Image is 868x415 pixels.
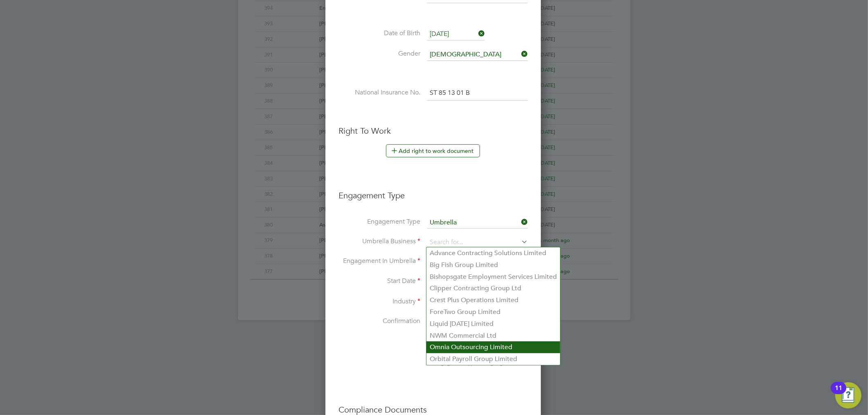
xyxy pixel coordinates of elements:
[339,396,528,415] h3: Compliance Documents
[835,388,842,399] div: 11
[426,259,560,271] li: Big Fish Group Limited
[835,382,861,408] button: Open Resource Center, 11 new notifications
[427,217,528,229] input: Select one
[426,306,560,318] li: ForeTwo Group Limited
[339,29,420,38] label: Date of Birth
[425,344,457,352] span: Manual
[339,88,420,97] label: National Insurance No.
[426,271,560,283] li: Bishopsgate Employment Services Limited
[426,283,560,294] li: Clipper Contracting Group Ltd
[426,341,560,353] li: Omnia Outsourcing Limited
[339,317,420,325] label: Confirmation
[339,126,528,136] h3: Right To Work
[426,318,560,330] li: Liquid [DATE] Limited
[427,237,528,248] input: Search for...
[339,297,420,306] label: Industry
[339,237,420,246] label: Umbrella Business
[427,28,485,40] input: Select one
[386,144,480,157] button: Add right to work document
[426,294,560,306] li: Crest Plus Operations Limited
[339,277,420,285] label: Start Date
[426,330,560,342] li: NWM Commercial Ltd
[339,218,420,226] label: Engagement Type
[426,353,560,365] li: Orbital Payroll Group Limited
[339,182,528,201] h3: Engagement Type
[425,317,450,325] span: Auto
[427,49,528,61] input: Select one
[339,257,420,265] label: Engagement In Umbrella
[339,49,420,58] label: Gender
[426,247,560,259] li: Advance Contracting Solutions Limited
